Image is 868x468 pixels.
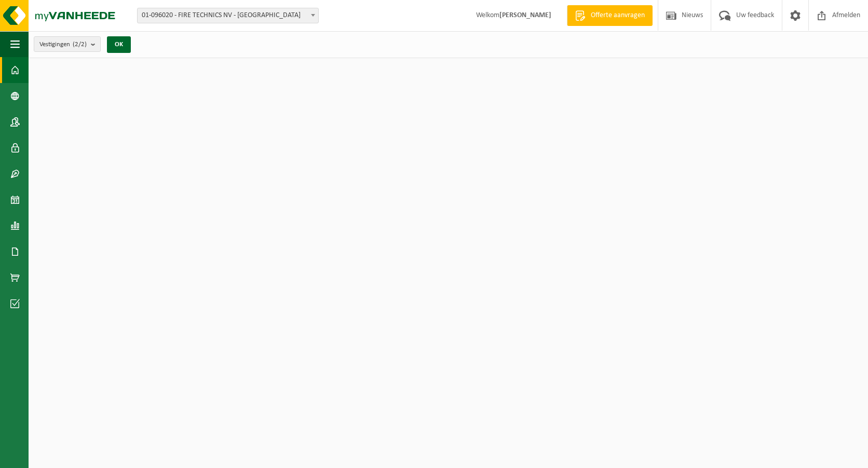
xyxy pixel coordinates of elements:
[39,37,87,52] span: Vestigingen
[499,11,551,19] strong: [PERSON_NAME]
[34,36,101,52] button: Vestigingen(2/2)
[137,8,319,23] span: 01-096020 - FIRE TECHNICS NV - OOSTENDE
[73,41,87,48] count: (2/2)
[107,36,131,53] button: OK
[588,10,647,21] span: Offerte aanvragen
[567,5,653,26] a: Offerte aanvragen
[138,8,318,23] span: 01-096020 - FIRE TECHNICS NV - OOSTENDE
